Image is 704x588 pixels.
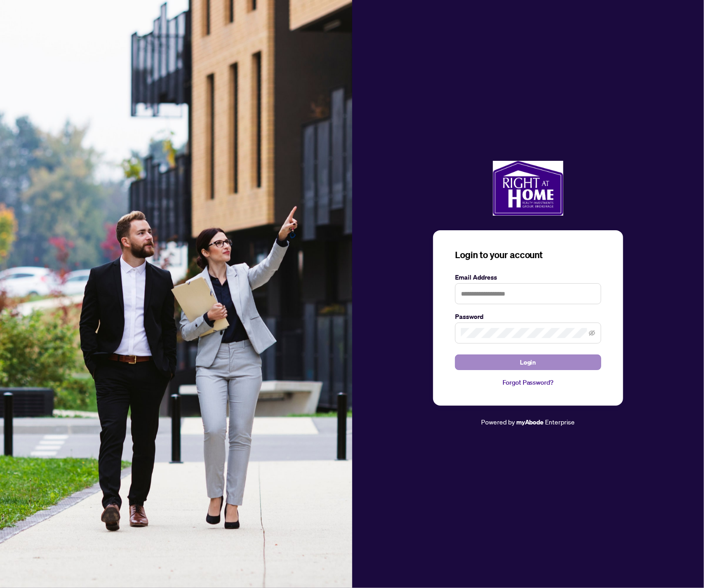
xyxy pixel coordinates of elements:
span: Powered by [481,418,515,426]
img: ma-logo [493,161,563,216]
span: Login [520,355,536,370]
label: Email Address [455,272,601,282]
a: myAbode [516,417,544,427]
label: Password [455,312,601,322]
button: Login [455,355,601,370]
a: Forgot Password? [455,377,601,387]
span: eye-invisible [589,330,595,336]
span: Enterprise [545,418,575,426]
h3: Login to your account [455,249,601,261]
